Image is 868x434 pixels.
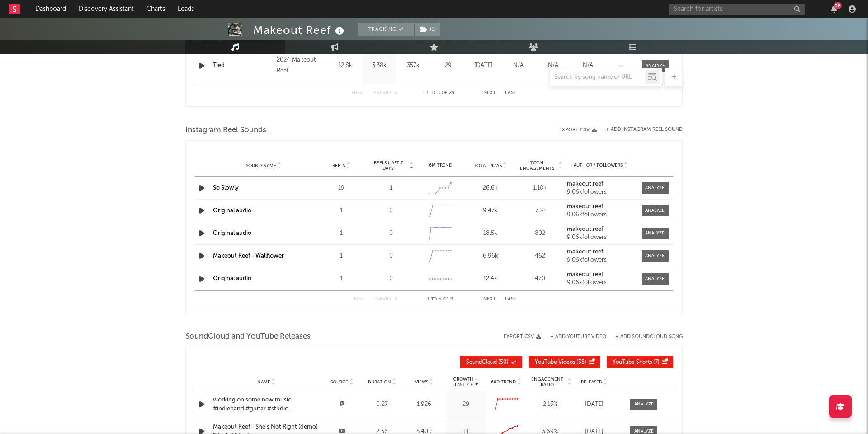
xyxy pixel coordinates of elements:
div: 9.47k [468,206,513,215]
strong: makeout.reef [567,249,603,255]
div: 6.96k [468,252,513,261]
span: YouTube Shorts [613,360,652,365]
button: Last [505,297,517,302]
span: Released [581,379,602,385]
span: Author / Followers [574,162,623,168]
div: 9.06k followers [567,234,635,241]
div: Makeout Reef [253,23,346,38]
button: + Add YouTube Video [550,334,606,339]
button: 58 [831,5,837,13]
a: makeout.reef [567,204,635,210]
button: + Add SoundCloud Song [606,334,683,339]
div: + Add Instagram Reel Sound [597,127,683,132]
button: First [351,297,364,302]
a: makeout.reef [567,272,635,278]
div: 18.5k [468,229,513,238]
button: Last [505,91,517,95]
span: 60D Trend [491,379,516,385]
span: Name [257,379,270,385]
div: 1 [319,274,364,283]
div: 470 [518,274,563,283]
div: 9.06k followers [567,189,635,196]
span: to [430,91,435,95]
div: 1,926 [405,400,444,409]
span: Sound Name [246,163,276,168]
input: Search for artists [669,4,805,15]
button: Export CSV [559,127,597,133]
p: (Last 7d) [453,382,473,387]
div: N/A [573,61,603,70]
div: 1 5 9 [415,294,465,305]
button: Export CSV [504,334,541,339]
div: 1 [319,206,364,215]
div: 19 [319,184,364,193]
button: Previous [373,297,397,302]
span: Reels [332,163,345,168]
button: YouTube Videos(35) [529,356,600,368]
div: 26.6k [468,184,513,193]
div: [DATE] [468,61,499,70]
div: 1 [319,252,364,261]
div: 29 [432,61,464,70]
span: Source [330,379,348,385]
a: Original audio [213,230,251,236]
span: SoundCloud and YouTube Releases [185,331,311,342]
span: to [431,297,437,301]
div: 29 [448,400,484,409]
span: Duration [368,379,391,385]
span: Engagement Ratio [528,377,566,387]
div: 802 [518,229,563,238]
div: 0:27 [364,400,400,409]
span: ( 7 ) [613,360,660,365]
div: 1 [368,184,414,193]
div: 0 [368,274,414,283]
div: 0 [368,206,414,215]
a: makeout.reef [567,226,635,233]
strong: makeout.reef [567,226,603,232]
strong: makeout.reef [567,272,603,277]
button: Next [483,91,496,95]
strong: makeout.reef [567,204,603,210]
p: Growth [453,377,473,382]
div: 9.06k followers [567,212,635,218]
input: Search by song name or URL [550,74,645,81]
button: SoundCloud(50) [460,356,522,368]
div: 3.38k [364,61,394,70]
div: 1.18k [518,184,563,193]
span: Total Plays [474,163,502,168]
a: makeout.reef [567,181,635,187]
a: working on some new music #indieband #guitar #studio #newmusic #dreampop #indierock [213,396,320,413]
span: Reels (last 7 days) [368,160,408,171]
button: Next [483,297,496,302]
span: Total Engagements [518,160,557,171]
div: 12.8k [330,61,360,70]
div: 2024 Makeout Reef [277,55,326,76]
span: ( 35 ) [535,360,586,365]
button: Tracking [358,23,414,36]
div: 0 [368,229,414,238]
button: + Add Instagram Reel Sound [606,127,683,132]
a: Original audio [213,208,251,214]
div: 462 [518,252,563,261]
div: 6M Trend [418,162,463,169]
span: ( 1 ) [414,23,441,36]
div: 58 [834,2,842,9]
div: 0 [368,252,414,261]
span: ( 50 ) [466,360,509,365]
strong: makeout.reef [567,181,603,187]
div: [DATE] [576,400,612,409]
div: 2.13 % [528,400,571,409]
a: So Slowly [213,185,239,191]
a: Tied [213,61,272,70]
button: YouTube Shorts(7) [607,356,673,368]
span: SoundCloud [466,360,497,365]
a: Makeout Reef - Wallflower [213,253,284,259]
button: + Add SoundCloud Song [615,334,683,339]
button: Previous [373,91,397,95]
div: 1 [319,229,364,238]
div: N/A [538,61,568,70]
div: 357k [398,61,428,70]
span: Instagram Reel Sounds [185,125,266,136]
